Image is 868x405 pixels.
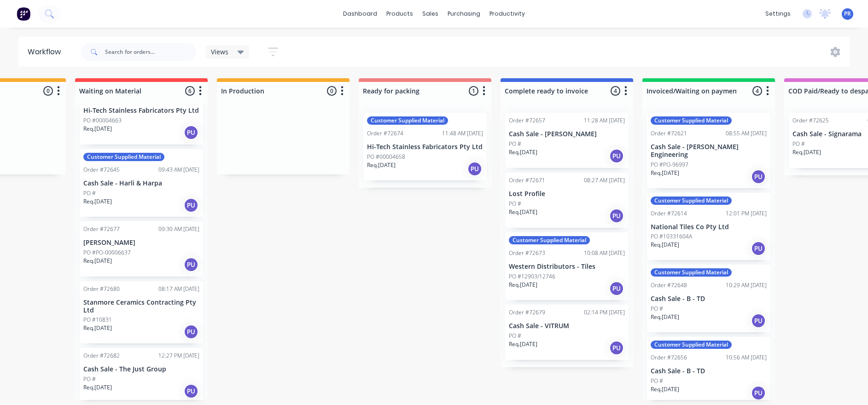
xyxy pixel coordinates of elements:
div: Order #7267902:14 PM [DATE]Cash Sale - VITRUMPO #Req.[DATE]PU [505,305,629,360]
p: Cash Sale - Harli & Harpa [83,179,199,187]
div: Order #72645 [83,166,120,174]
p: PO # [83,375,96,383]
img: Factory [17,7,30,21]
p: Cash Sale - B - TD [651,367,767,375]
p: PO # [792,140,805,148]
div: 10:56 AM [DATE] [726,353,767,362]
p: Req. [DATE] [509,281,537,289]
div: Customer Supplied MaterialOrder #7262108:55 AM [DATE]Cash Sale - [PERSON_NAME] EngineeringPO #PO-... [647,113,770,188]
div: 09:30 AM [DATE] [158,225,199,233]
div: Workflow [28,46,65,58]
div: settings [761,7,795,21]
div: Order #72677 [83,225,120,233]
p: National Tiles Co Pty Ltd [651,223,767,231]
div: PU [184,324,198,339]
div: PU [751,241,766,256]
p: Cash Sale - [PERSON_NAME] [509,130,625,138]
div: Hi-Tech Stainless Fabricators Pty LtdPO #00004663Req.[DATE]PU [80,89,203,145]
div: products [382,7,418,21]
div: productivity [485,7,530,21]
div: Customer Supplied MaterialOrder #7265610:56 AM [DATE]Cash Sale - B - TDPO #Req.[DATE]PU [647,337,770,405]
p: PO #00004658 [367,153,405,161]
div: 11:28 AM [DATE] [584,116,625,125]
p: Western Distributors - Tiles [509,263,625,271]
div: PU [184,257,198,272]
div: 12:01 PM [DATE] [726,209,767,218]
p: Req. [DATE] [83,257,112,265]
div: Order #7267108:27 AM [DATE]Lost ProfilePO #Req.[DATE]PU [505,173,629,228]
p: PO #PO-96997 [651,161,688,169]
div: PU [609,341,624,355]
p: Stanmore Ceramics Contracting Pty Ltd [83,299,199,314]
p: PO # [83,189,96,197]
a: dashboard [338,7,382,21]
div: Customer Supplied MaterialOrder #7267411:48 AM [DATE]Hi-Tech Stainless Fabricators Pty LtdPO #000... [363,113,487,180]
div: Order #7265711:28 AM [DATE]Cash Sale - [PERSON_NAME]PO #Req.[DATE]PU [505,113,629,168]
div: Order #72680 [83,285,120,293]
div: Order #72648 [651,281,687,289]
p: Cash Sale - [PERSON_NAME] Engineering [651,143,767,159]
p: Req. [DATE] [83,125,112,133]
span: PR [844,10,851,18]
p: Hi-Tech Stainless Fabricators Pty Ltd [367,143,483,151]
p: PO #10831 [83,316,112,324]
p: PO # [509,332,521,340]
p: Req. [DATE] [367,161,396,169]
div: Order #72671 [509,176,545,185]
div: PU [751,313,766,328]
p: Req. [DATE] [792,148,821,156]
div: Customer Supplied MaterialOrder #7261412:01 PM [DATE]National Tiles Co Pty LtdPO #10331604AReq.[D... [647,193,770,260]
p: Req. [DATE] [83,324,112,332]
div: Customer Supplied Material [83,153,164,161]
input: Search for orders... [105,43,196,61]
div: Order #7268212:27 PM [DATE]Cash Sale - The Just GroupPO #Req.[DATE]PU [80,348,203,403]
div: PU [609,281,624,296]
p: PO #PO-00006637 [83,249,131,257]
div: Customer Supplied Material [651,116,732,125]
p: PO # [509,200,521,208]
p: Req. [DATE] [651,169,679,177]
p: Req. [DATE] [509,208,537,216]
p: PO # [651,305,663,313]
p: Cash Sale - The Just Group [83,365,199,373]
p: PO # [509,140,521,148]
div: Order #72679 [509,308,545,317]
div: Order #72674 [367,129,403,138]
p: Cash Sale - VITRUM [509,322,625,330]
div: PU [184,384,198,399]
p: Hi-Tech Stainless Fabricators Pty Ltd [83,107,199,115]
div: 08:17 AM [DATE] [158,285,199,293]
div: Customer Supplied Material [367,116,448,125]
div: Customer Supplied MaterialOrder #7264509:43 AM [DATE]Cash Sale - Harli & HarpaPO #Req.[DATE]PU [80,149,203,217]
div: 08:55 AM [DATE] [726,129,767,138]
div: 09:43 AM [DATE] [158,166,199,174]
p: Req. [DATE] [83,197,112,206]
p: [PERSON_NAME] [83,239,199,247]
div: PU [609,149,624,163]
p: Cash Sale - B - TD [651,295,767,303]
div: purchasing [443,7,485,21]
div: Order #72673 [509,249,545,257]
div: 10:29 AM [DATE] [726,281,767,289]
div: Customer Supplied Material [651,341,732,349]
p: Req. [DATE] [651,313,679,321]
p: Lost Profile [509,190,625,198]
p: Req. [DATE] [509,340,537,348]
div: Customer Supplied Material [509,236,590,244]
div: Order #72621 [651,129,687,138]
p: Req. [DATE] [509,148,537,156]
div: PU [609,208,624,223]
div: PU [184,198,198,213]
p: PO #10331604A [651,232,692,241]
div: PU [184,125,198,140]
div: 12:27 PM [DATE] [158,352,199,360]
div: Customer Supplied Material [651,268,732,277]
div: 08:27 AM [DATE] [584,176,625,185]
div: Customer Supplied Material [651,197,732,205]
p: Req. [DATE] [83,383,112,392]
div: Order #72614 [651,209,687,218]
div: Order #72682 [83,352,120,360]
p: Req. [DATE] [651,241,679,249]
div: 11:48 AM [DATE] [442,129,483,138]
p: Req. [DATE] [651,385,679,393]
